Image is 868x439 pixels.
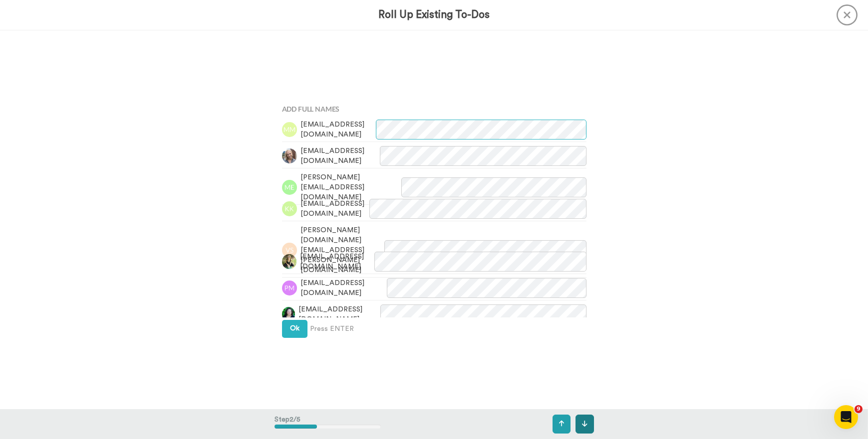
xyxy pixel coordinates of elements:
[282,180,297,195] img: me.png
[298,304,380,324] span: [EMAIL_ADDRESS][DOMAIN_NAME]
[300,172,401,202] span: [PERSON_NAME][EMAIL_ADDRESS][DOMAIN_NAME]
[282,307,295,322] img: 2a8d478d-5598-4a12-aca3-36c06a73b9c2.jpg
[282,320,307,338] button: Ok
[275,410,381,439] div: Step 2 / 5
[300,199,370,219] span: [EMAIL_ADDRESS][DOMAIN_NAME]
[300,146,380,166] span: [EMAIL_ADDRESS][DOMAIN_NAME]
[378,9,490,20] h3: Roll Up Existing To-Dos
[834,405,858,429] iframe: Intercom live chat
[300,252,374,272] span: [EMAIL_ADDRESS][DOMAIN_NAME]
[855,405,863,413] span: 9
[282,105,586,113] h4: Add Full Names
[282,148,297,163] img: cb01ee77-96e6-4e3f-a387-c29024c99237.jpg
[282,201,297,216] img: kk.png
[282,281,297,295] img: pm.png
[282,254,297,269] img: 2bf7af72-f4d8-4de2-9482-d8f51eec905c.jpg
[300,225,385,275] span: [PERSON_NAME][DOMAIN_NAME][EMAIL_ADDRESS][PERSON_NAME][DOMAIN_NAME]
[300,278,387,298] span: [EMAIL_ADDRESS][DOMAIN_NAME]
[282,243,297,258] img: vs.png
[282,122,297,137] img: mm.png
[310,324,354,334] span: Press ENTER
[290,325,299,332] span: Ok
[300,120,376,140] span: [EMAIL_ADDRESS][DOMAIN_NAME]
